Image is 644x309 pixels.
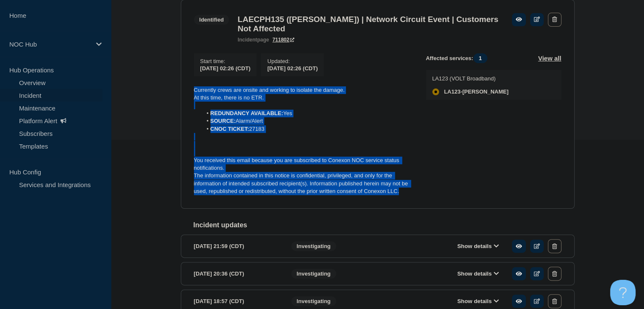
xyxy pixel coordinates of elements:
div: [DATE] 21:59 (CDT) [194,239,279,253]
p: NOC Hub [9,41,91,48]
div: [DATE] 18:57 (CDT) [194,294,279,308]
p: Currently crews are onsite and working to isolate the damage. [194,86,412,94]
button: Show details [455,298,501,305]
p: page [238,37,269,43]
iframe: Help Scout Beacon - Open [610,280,636,305]
p: Updated : [267,58,318,64]
button: Show details [455,270,501,277]
p: LA123 (VOLT Broadband) [432,75,509,82]
p: Start time : [200,58,251,64]
button: Show details [455,243,501,250]
span: Investigating [291,269,336,279]
span: Investigating [291,241,336,251]
span: [DATE] 02:26 (CDT) [200,65,251,72]
li: Alarm/Alert [202,117,412,125]
span: Investigating [291,296,336,306]
button: View all [538,53,561,63]
h2: Incident updates [193,221,575,229]
span: Identified [194,15,229,25]
p: The information contained in this notice is confidential, privileged, and only for the informatio... [194,172,412,195]
span: Affected services: [426,53,492,63]
a: 711802 [272,37,294,43]
li: Yes [202,110,412,117]
div: affected [432,88,439,95]
h3: LAECPH135 ([PERSON_NAME]) | Network Circuit Event | Customers Not Affected [238,15,503,33]
strong: CNOC TICKET: [210,126,249,132]
span: 1 [473,53,487,63]
span: incident [238,37,257,43]
p: At this time, there is no ETR. [194,94,412,102]
strong: SOURCE: [210,118,236,124]
span: LA123-[PERSON_NAME] [444,88,509,95]
div: [DATE] 02:26 (CDT) [267,64,318,72]
strong: REDUNDANCY AVAILABLE: [210,110,283,116]
div: [DATE] 20:36 (CDT) [194,267,279,281]
li: 27183 [202,125,412,133]
p: You received this email because you are subscribed to Conexon NOC service status notifications. [194,157,412,172]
